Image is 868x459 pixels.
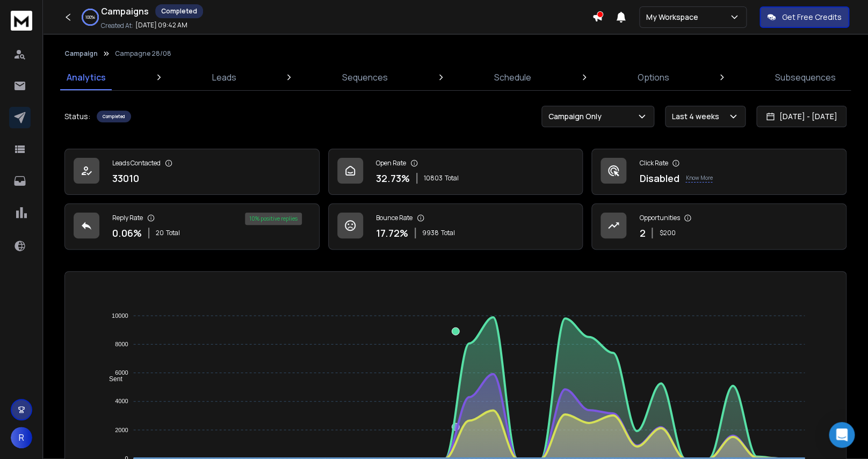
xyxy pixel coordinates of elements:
[685,174,712,183] p: Know More
[115,426,128,433] tspan: 2000
[639,225,645,241] p: 2
[591,149,847,195] a: Click RateDisabledKnow More
[424,174,443,183] span: 10803
[488,64,538,90] a: Schedule
[112,214,143,222] p: Reply Rate
[67,71,106,84] p: Analytics
[775,71,836,84] p: Subsequences
[64,111,90,122] p: Status:
[631,64,675,90] a: Options
[639,159,668,167] p: Click Rate
[85,14,95,20] p: 100 %
[115,398,128,404] tspan: 4000
[64,49,98,58] button: Campaign
[659,229,675,237] p: $ 200
[212,71,236,84] p: Leads
[769,64,842,90] a: Subsequences
[637,71,669,84] p: Options
[97,111,131,122] div: Completed
[548,111,606,122] p: Campaign Only
[156,229,164,237] span: 20
[376,225,408,241] p: 17.72 %
[101,5,149,18] h1: Campaigns
[115,49,171,58] p: Campagne 28/08
[759,6,849,28] button: Get Free Credits
[11,427,32,448] button: R
[11,11,32,31] img: logo
[115,369,128,376] tspan: 6000
[639,171,679,186] p: Disabled
[445,174,459,183] span: Total
[336,64,394,90] a: Sequences
[64,149,320,195] a: Leads Contacted33010
[101,21,133,30] p: Created At:
[166,229,180,237] span: Total
[101,375,122,383] span: Sent
[494,71,531,84] p: Schedule
[376,159,406,167] p: Open Rate
[782,12,842,23] p: Get Free Credits
[422,229,439,237] span: 9938
[376,171,410,186] p: 32.73 %
[342,71,388,84] p: Sequences
[155,4,203,18] div: Completed
[591,203,847,250] a: Opportunities2$200
[60,64,112,90] a: Analytics
[112,225,142,241] p: 0.06 %
[328,203,583,250] a: Bounce Rate17.72%9938Total
[639,214,679,222] p: Opportunities
[245,213,302,225] div: 10 % positive replies
[829,422,855,448] div: Open Intercom Messenger
[441,229,455,237] span: Total
[64,203,320,250] a: Reply Rate0.06%20Total10% positive replies
[376,214,413,222] p: Bounce Rate
[112,159,161,167] p: Leads Contacted
[646,12,703,23] p: My Workspace
[112,312,128,319] tspan: 10000
[672,111,724,122] p: Last 4 weeks
[112,171,139,186] p: 33010
[206,64,243,90] a: Leads
[328,149,583,195] a: Open Rate32.73%10803Total
[135,21,187,30] p: [DATE] 09:42 AM
[756,106,847,127] button: [DATE] - [DATE]
[115,341,128,347] tspan: 8000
